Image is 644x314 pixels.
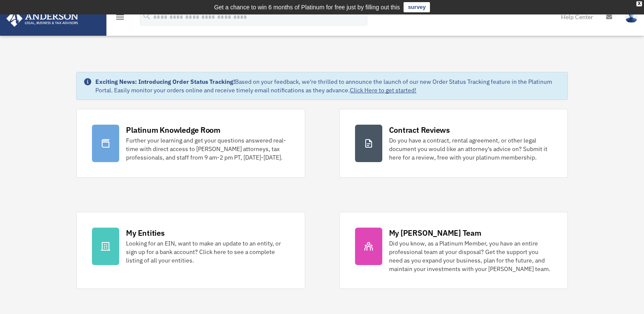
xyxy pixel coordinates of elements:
[4,10,81,27] img: Anderson Advisors Platinum Portal
[142,11,152,21] i: search
[126,136,289,162] div: Further your learning and get your questions answered real-time with direct access to [PERSON_NAM...
[636,1,642,6] div: close
[389,239,552,273] div: Did you know, as a Platinum Member, you have an entire professional team at your disposal? Get th...
[76,212,305,289] a: My Entities Looking for an EIN, want to make an update to an entity, or sign up for a bank accoun...
[126,228,164,238] div: My Entities
[214,2,400,12] div: Get a chance to win 6 months of Platinum for free just by filling out this
[389,228,481,238] div: My [PERSON_NAME] Team
[339,109,568,178] a: Contract Reviews Do you have a contract, rental agreement, or other legal document you would like...
[76,109,305,178] a: Platinum Knowledge Room Further your learning and get your questions answered real-time with dire...
[95,77,560,94] div: Based on your feedback, we're thrilled to announce the launch of our new Order Status Tracking fe...
[115,15,125,22] a: menu
[350,86,416,94] a: Click Here to get started!
[126,239,289,265] div: Looking for an EIN, want to make an update to an entity, or sign up for a bank account? Click her...
[339,212,568,289] a: My [PERSON_NAME] Team Did you know, as a Platinum Member, you have an entire professional team at...
[389,136,552,162] div: Do you have a contract, rental agreement, or other legal document you would like an attorney's ad...
[404,2,430,12] a: survey
[126,125,220,135] div: Platinum Knowledge Room
[115,12,125,22] i: menu
[625,11,638,23] img: User Pic
[95,78,235,86] strong: Exciting News: Introducing Order Status Tracking!
[389,125,450,135] div: Contract Reviews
